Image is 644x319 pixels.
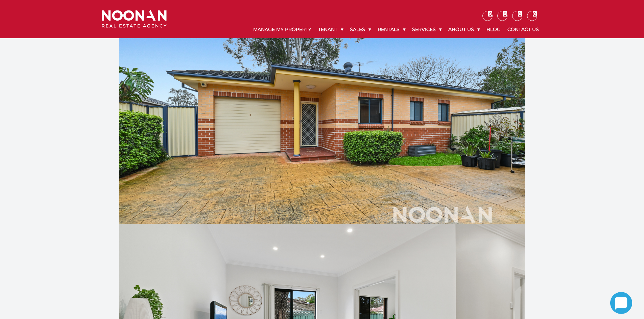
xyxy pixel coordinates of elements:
a: Contact Us [504,21,542,38]
a: Services [409,21,445,38]
a: Manage My Property [250,21,315,38]
a: Rentals [374,21,409,38]
a: About Us [445,21,483,38]
a: Blog [483,21,504,38]
a: Sales [347,21,374,38]
a: Tenant [315,21,347,38]
img: Noonan Real Estate Agency [102,10,167,28]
